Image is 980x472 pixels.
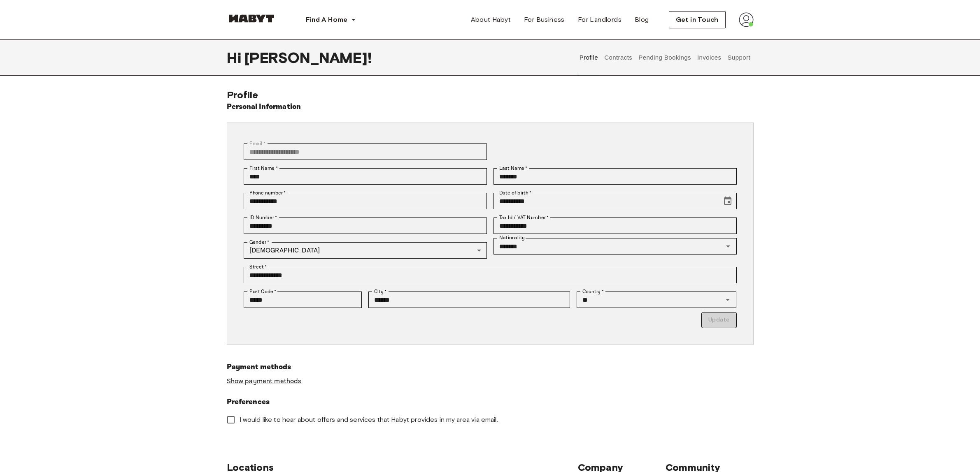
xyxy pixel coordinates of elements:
label: Last Name [499,164,528,172]
span: Find A Home [306,15,348,25]
button: Get in Touch [669,11,726,28]
button: Profile [578,39,599,76]
button: Open [722,294,733,305]
div: You can't change your email address at the moment. Please reach out to customer support in case y... [244,143,487,160]
label: Phone number [249,189,286,197]
label: Post Code [249,288,277,295]
label: Street [249,263,267,271]
div: [DEMOGRAPHIC_DATA] [244,242,487,259]
button: Support [726,39,752,76]
label: First Name [249,164,278,172]
span: For Landlords [578,15,622,25]
label: Tax Id / VAT Number [499,214,549,221]
span: Profile [227,89,258,101]
span: I would like to hear about offers and services that Habyt provides in my area via email. [240,415,498,424]
a: For Business [517,12,571,28]
h6: Preferences [227,396,754,408]
span: Get in Touch [676,15,719,25]
span: For Business [524,15,565,25]
button: Open [722,241,734,252]
button: Invoices [696,39,722,76]
img: Habyt [227,14,276,23]
h6: Personal Information [227,101,301,113]
label: Nationality [499,234,525,241]
label: Gender [249,238,269,246]
a: Show payment methods [227,377,302,386]
img: avatar [739,12,754,27]
a: Blog [628,12,656,28]
a: About Habyt [464,12,517,28]
span: [PERSON_NAME] ! [244,49,372,66]
button: Pending Bookings [638,39,692,76]
button: Contracts [603,39,633,76]
h6: Payment methods [227,361,754,373]
label: Email [249,140,265,147]
button: Find A Home [299,12,363,28]
a: For Landlords [571,12,628,28]
div: user profile tabs [576,39,753,76]
label: City [374,288,387,295]
span: Hi [227,49,244,66]
button: Choose date, selected date is Dec 15, 1995 [719,193,736,209]
label: Date of birth [499,189,531,197]
label: Country [582,288,604,295]
span: Blog [635,15,649,25]
label: ID Number [249,214,277,221]
span: About Habyt [471,15,511,25]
